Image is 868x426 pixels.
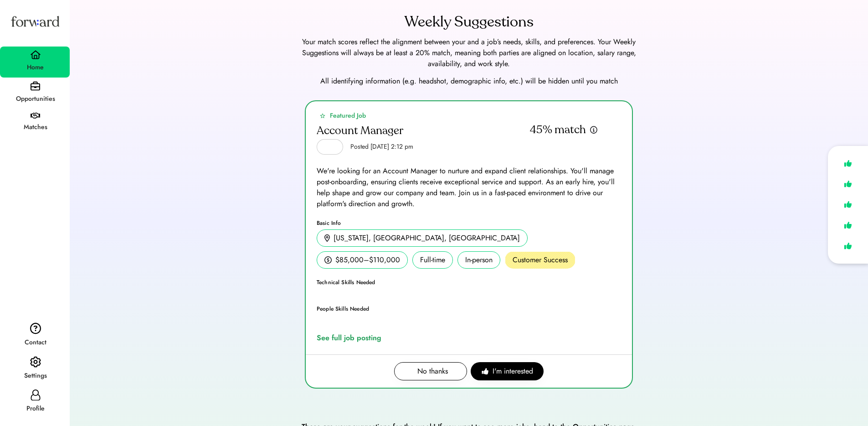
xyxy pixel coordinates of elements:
div: Full-time [412,251,453,269]
div: People Skills Needed [317,306,621,312]
img: info.svg [590,125,598,134]
div: $85,000–$110,000 [335,255,400,265]
img: like.svg [842,239,854,253]
div: Matches [1,122,70,133]
div: Home [1,62,70,73]
div: Featured Job [330,111,366,120]
img: contact.svg [30,322,41,334]
div: 45% match [530,123,586,137]
div: Profile [1,403,70,414]
div: Posted [DATE] 2:12 pm [350,142,413,151]
img: yH5BAEAAAAALAAAAAABAAEAAAIBRAA7 [323,141,334,152]
button: I'm interested [471,362,544,380]
div: Your match scores reflect the alignment between your and a job’s needs, skills, and preferences. ... [291,36,647,69]
div: Settings [1,370,70,381]
img: settings.svg [30,356,41,368]
div: Customer Success [505,251,575,269]
button: No thanks [394,362,467,380]
img: like.svg [842,177,854,191]
div: In-person [457,251,500,269]
span: I'm interested [493,366,533,377]
div: Basic Info [317,220,621,226]
span: No thanks [417,366,448,376]
img: like.svg [842,198,854,211]
div: We're looking for an Account Manager to nurture and expand client relationships. You'll manage po... [317,166,621,209]
div: Weekly Suggestions [405,11,534,33]
img: like.svg [842,157,854,170]
img: Forward logo [9,7,61,35]
img: money.svg [324,256,332,264]
a: See full job posting [317,332,385,343]
div: All identifying information (e.g. headshot, demographic info, etc.) will be hidden until you match [81,76,857,87]
div: Contact [1,337,70,348]
img: handshake.svg [31,113,40,119]
div: Technical Skills Needed [317,280,621,285]
img: home.svg [30,50,41,59]
img: like.svg [842,218,854,232]
img: location.svg [324,234,330,242]
img: briefcase.svg [31,81,40,91]
div: Opportunities [1,94,70,104]
div: [US_STATE], [GEOGRAPHIC_DATA], [GEOGRAPHIC_DATA] [334,233,520,244]
div: Account Manager [317,124,403,138]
